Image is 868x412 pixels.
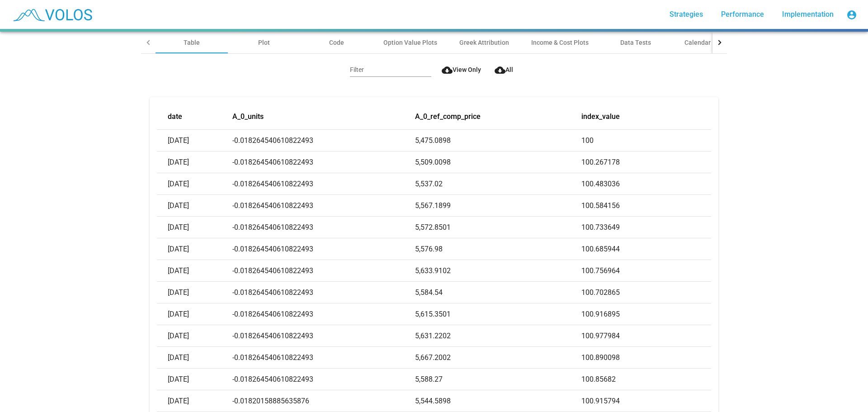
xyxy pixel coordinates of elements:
td: 100.756964 [581,260,711,282]
a: Performance [714,6,771,23]
mat-icon: account_circle [846,9,857,20]
button: View Only [434,62,484,78]
span: Strategies [670,10,703,19]
td: -0.018264540610822493 [232,238,415,260]
img: blue_transparent.png [7,3,97,26]
div: Greek Attribution [459,38,509,47]
td: [DATE] [157,238,232,260]
td: -0.018264540610822493 [232,325,415,347]
td: -0.018264540610822493 [232,130,415,152]
td: 5,576.98 [415,238,581,260]
td: 5,615.3501 [415,303,581,325]
td: [DATE] [157,152,232,173]
a: Strategies [662,6,710,23]
mat-icon: cloud_download [442,65,453,76]
td: 5,584.54 [415,282,581,303]
td: -0.018264540610822493 [232,195,415,217]
td: 5,509.0098 [415,152,581,173]
td: -0.018264540610822493 [232,282,415,303]
td: -0.018264540610822493 [232,260,415,282]
span: View Only [442,66,481,73]
td: 100.685944 [581,238,711,260]
td: 5,537.02 [415,173,581,195]
div: Plot [258,38,270,47]
td: 100.584156 [581,195,711,217]
td: 100.483036 [581,173,711,195]
td: 100.267178 [581,152,711,173]
div: Data Tests [620,38,651,47]
td: 5,588.27 [415,369,581,390]
td: [DATE] [157,217,232,238]
td: [DATE] [157,347,232,369]
span: Implementation [782,10,834,19]
td: -0.018264540610822493 [232,303,415,325]
td: [DATE] [157,260,232,282]
div: Option Value Plots [383,38,437,47]
mat-icon: cloud_download [495,65,505,76]
td: 5,633.9102 [415,260,581,282]
td: 5,544.5898 [415,390,581,412]
td: 5,572.8501 [415,217,581,238]
td: [DATE] [157,390,232,412]
td: -0.018264540610822493 [232,347,415,369]
div: Calendar Events [684,38,731,47]
td: 5,567.1899 [415,195,581,217]
td: 5,475.0898 [415,130,581,152]
span: All [495,66,513,73]
a: Implementation [775,6,841,23]
button: Change sorting for index_value [581,112,620,121]
div: Code [329,38,344,47]
td: 100.915794 [581,390,711,412]
td: -0.01820158885635876 [232,390,415,412]
td: 100.733649 [581,217,711,238]
td: -0.018264540610822493 [232,173,415,195]
div: Income & Cost Plots [531,38,589,47]
td: [DATE] [157,282,232,303]
td: 100.85682 [581,369,711,390]
td: [DATE] [157,303,232,325]
button: Change sorting for date [168,112,182,121]
td: [DATE] [157,130,232,152]
button: Change sorting for A_0_units [232,112,264,121]
td: -0.018264540610822493 [232,217,415,238]
td: 100.702865 [581,282,711,303]
td: 100 [581,130,711,152]
button: All [487,62,518,78]
span: Performance [721,10,764,19]
td: 100.916895 [581,303,711,325]
td: 100.890098 [581,347,711,369]
td: [DATE] [157,369,232,390]
td: [DATE] [157,173,232,195]
td: -0.018264540610822493 [232,152,415,173]
td: 100.977984 [581,325,711,347]
td: [DATE] [157,325,232,347]
td: [DATE] [157,195,232,217]
td: 5,667.2002 [415,347,581,369]
td: 5,631.2202 [415,325,581,347]
td: -0.018264540610822493 [232,369,415,390]
div: Table [184,38,200,47]
button: Change sorting for A_0_ref_comp_price [415,112,481,121]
